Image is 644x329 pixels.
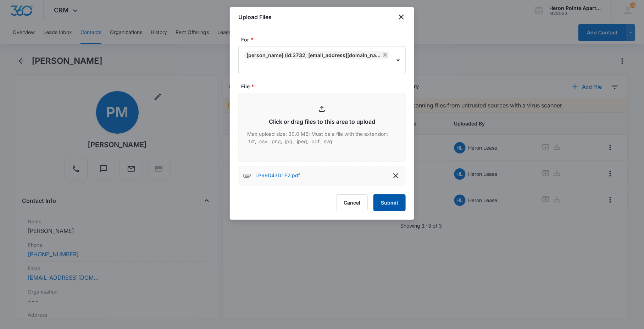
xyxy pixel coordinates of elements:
[390,170,401,182] button: delete
[381,52,388,57] div: Remove Paige Miller (ID:3732; paige.em12@gmail.com; 7853136933)
[255,172,300,180] p: LP99D43D1F2.pdf
[246,52,381,58] div: [PERSON_NAME] (ID:3732; [EMAIL_ADDRESS][DOMAIN_NAME]; 7853136933)
[397,13,406,21] button: close
[238,13,272,21] h1: Upload Files
[241,83,409,90] label: File
[241,36,409,43] label: For
[373,194,406,211] button: Submit
[336,194,368,211] button: Cancel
